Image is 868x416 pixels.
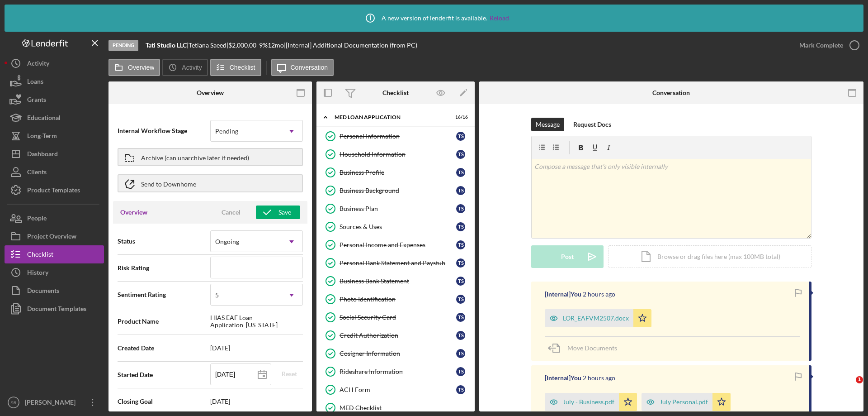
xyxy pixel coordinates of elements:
div: Business Plan [340,205,456,212]
span: Move Documents [567,344,617,352]
a: Sources & UsesTS [321,218,470,236]
div: 16 / 16 [452,115,468,120]
div: Household Information [340,151,456,158]
a: Business PlanTS [321,200,470,218]
div: T S [456,222,465,231]
div: Educational [27,109,61,129]
span: HIAS EAF Loan Application_[US_STATE] [210,314,303,329]
button: July - Business.pdf [545,393,637,411]
span: Closing Goal [118,397,210,406]
div: T S [456,349,465,358]
button: Post [531,245,604,268]
a: Loans [5,72,104,91]
div: T S [456,385,465,394]
h3: Overview [120,208,147,217]
div: [PERSON_NAME] [23,393,81,414]
div: Long-Term [27,127,57,147]
button: Long-Term [5,127,104,145]
div: 5 [215,292,219,299]
button: July Personal.pdf [642,393,731,411]
span: Internal Workflow Stage [118,126,210,135]
iframe: Intercom live chat [837,376,859,398]
div: Business Profile [340,169,456,176]
div: T S [456,204,465,213]
div: Clients [27,163,47,183]
a: Personal InformationTS [321,127,470,145]
button: Conversation [271,59,334,76]
div: Mark Complete [799,36,843,54]
div: July - Business.pdf [563,398,614,406]
button: Activity [5,54,104,72]
span: Created Date [118,344,210,353]
div: T S [456,150,465,159]
div: Rideshare Information [340,368,456,375]
a: Business ProfileTS [321,163,470,182]
button: Move Documents [545,337,626,359]
button: Activity [162,59,208,76]
button: Overview [108,59,160,76]
button: Request Docs [569,118,616,131]
div: T S [456,277,465,286]
a: Personal Income and ExpensesTS [321,236,470,254]
div: Cosigner Information [340,350,456,357]
button: Project Overview [5,227,104,245]
a: Personal Bank Statement and PaystubTS [321,254,470,272]
button: Educational [5,109,104,127]
a: ACH FormTS [321,381,470,399]
a: Photo IdentificationTS [321,290,470,308]
div: Personal Bank Statement and Paystub [340,259,456,267]
span: Status [118,237,210,246]
label: Overview [128,64,154,71]
button: Document Templates [5,300,104,318]
div: A new version of lenderfit is available. [359,7,509,29]
div: Product Templates [27,181,80,201]
div: Credit Authorization [340,332,456,339]
div: Conversation [652,89,690,96]
span: Product Name [118,317,210,326]
div: Loans [27,72,43,93]
div: Reset [282,367,297,381]
div: 12 mo [268,42,284,49]
button: People [5,209,104,227]
div: Pending [215,128,238,135]
button: Checklist [5,245,104,263]
div: Document Templates [27,300,86,320]
div: Business Background [340,187,456,194]
div: Request Docs [573,118,611,131]
a: Clients [5,163,104,181]
div: T S [456,258,465,268]
label: Checklist [230,64,255,71]
div: T S [456,240,465,249]
div: Send to Downhome [141,175,196,191]
span: 1 [856,376,863,383]
a: Reload [490,14,509,22]
div: LOR_EAFVM2507.docx [563,315,629,322]
div: Checklist [382,89,409,96]
div: Social Security Card [340,314,456,321]
button: Product Templates [5,181,104,199]
div: Dashboard [27,145,58,165]
div: T S [456,186,465,195]
div: Save [278,206,291,219]
div: [Internal] You [545,374,581,382]
div: Personal Information [340,133,456,140]
div: Cancel [222,206,241,219]
label: Conversation [291,64,328,71]
time: 2025-08-13 12:37 [583,374,615,382]
button: SR[PERSON_NAME] [5,393,104,411]
div: T S [456,295,465,304]
button: Send to Downhome [118,174,303,192]
div: Business Bank Statement [340,277,456,285]
div: Message [536,118,560,131]
div: Project Overview [27,227,76,248]
a: Credit AuthorizationTS [321,326,470,344]
b: Tati Studio LLC [146,41,187,49]
div: Ongoing [215,238,239,245]
button: Message [531,118,564,131]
